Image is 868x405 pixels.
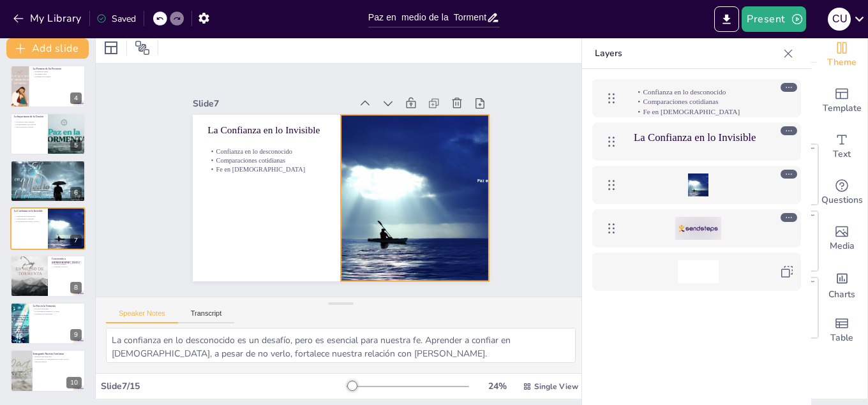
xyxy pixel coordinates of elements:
p: Fortalecimiento en la oración [14,123,44,126]
p: Compartir con otros [52,265,82,268]
p: No estamos solos [33,73,82,76]
button: My Library [10,8,87,29]
p: La Promesa de Su Presencia [33,67,82,71]
span: Charts [828,288,855,302]
div: C U [828,8,851,31]
div: Slide 7 / 15 [101,380,347,392]
p: La Fe en [DEMOGRAPHIC_DATA] [14,162,82,166]
p: Comparaciones cotidianas [14,218,44,221]
p: La Confianza en lo Invisible [14,210,44,214]
p: Descansar en su poder [14,170,82,173]
div: https://cdn.sendsteps.com/images/slides/2025_15_09_06_38-yNvCAnnvg26viT7D.jpeg [592,166,801,204]
div: Slide 7 [374,151,509,253]
p: Entregar preocupaciones [33,355,82,358]
p: Invitación abierta [33,360,82,362]
p: Estudio de la [DEMOGRAPHIC_DATA] [52,260,82,263]
div: 7 [70,235,82,246]
div: 10 [10,350,86,392]
button: Present [742,6,805,32]
p: Paz en la adversidad [33,308,82,311]
span: Table [830,331,853,345]
p: Fe en [DEMOGRAPHIC_DATA] [634,107,763,117]
span: Theme [827,55,857,70]
div: 24 % [482,380,513,392]
span: Questions [821,193,863,207]
span: Media [830,239,855,253]
p: La [PERSON_NAME][DEMOGRAPHIC_DATA] [33,358,82,360]
span: Position [135,40,150,55]
p: La serenidad de [PERSON_NAME] [33,310,82,313]
span: Template [823,101,862,115]
div: 4 [70,92,82,104]
div: Layout [101,38,121,58]
div: Add a table [816,307,867,353]
div: 5 [70,140,82,151]
button: Add slide [6,38,89,59]
p: Fe en [DEMOGRAPHIC_DATA] [14,220,44,223]
div: 6 [70,187,82,198]
p: La Paz en la Tormenta [33,304,82,308]
button: Speaker Notes [106,309,178,323]
div: Add images, graphics, shapes or video [816,216,867,261]
input: Insert title [368,8,487,27]
p: Promesas de [DEMOGRAPHIC_DATA] [14,168,82,170]
p: La Importancia de la Oración [14,115,44,119]
div: 5 [10,113,86,155]
p: Confianza en lo desconocido [634,87,763,97]
p: Conociendo a [DEMOGRAPHIC_DATA] [52,257,82,264]
div: Add charts and graphs [816,261,867,307]
div: Change the overall theme [816,32,867,78]
p: La oración como conexión [14,121,44,123]
div: 8 [70,282,82,293]
p: Layers [595,38,778,69]
div: Get real-time input from your audience [816,170,867,216]
p: La Confianza en lo Invisible [634,130,763,145]
div: 9 [70,329,82,341]
p: Entregando Nuestra Confianza [33,352,82,356]
div: https://cdn.sendsteps.com/images/logo/sendsteps_logo_white.pnghttps://cdn.sendsteps.com/images/lo... [592,209,801,247]
p: Confianza en lo desconocido [14,216,44,218]
div: 4 [10,65,86,107]
p: Confianza en lo desconocido [367,122,468,199]
p: Confianza en su presencia [33,313,82,315]
p: Promesas de ayuda [33,71,82,73]
div: 7 [10,207,86,249]
div: Saved [96,13,136,25]
div: Add ready made slides [816,78,867,124]
textarea: La confianza en lo desconocido es un desafío, pero es esencial para nuestra fe. Aprender a confia... [106,328,576,363]
button: C U [828,6,851,32]
div: La Confianza en lo Invisible [592,122,801,161]
div: 8 [10,255,86,297]
div: Add text boxes [816,124,867,170]
div: 6 [10,160,86,202]
span: Single View [534,381,578,392]
button: Transcript [178,309,235,323]
p: Confianza en su auxilio [33,75,82,78]
p: Paz a través de la oración [14,126,44,128]
button: Export to PowerPoint [714,6,739,32]
span: Text [833,147,851,161]
div: Confianza en lo desconocidoComparaciones cotidianasFe en [DEMOGRAPHIC_DATA] [592,79,801,117]
p: Comparaciones cotidianas [362,114,463,191]
p: Oración constante [52,263,82,265]
p: La Confianza en lo Invisible [378,137,483,218]
p: Fe en [DEMOGRAPHIC_DATA] [356,107,458,184]
p: Fe como confianza [14,166,82,168]
div: 9 [10,302,86,344]
p: Comparaciones cotidianas [634,97,763,107]
div: 10 [66,377,82,388]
